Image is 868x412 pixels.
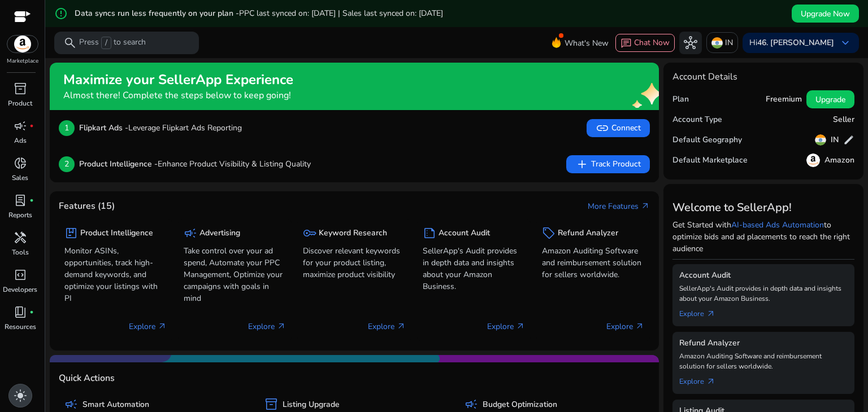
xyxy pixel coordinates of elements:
span: inventory_2 [264,397,278,411]
h5: Refund Analyzer [558,229,618,238]
button: Upgrade Now [792,5,859,23]
span: arrow_outward [397,322,406,331]
a: Explorearrow_outward [679,371,724,387]
span: chat [620,38,632,49]
span: add [575,157,589,171]
p: Sales [12,173,28,183]
span: arrow_outward [635,322,644,331]
h4: Almost there! Complete the steps below to keep going! [63,90,293,101]
p: Leverage Flipkart Ads Reporting [79,122,242,134]
button: addTrack Product [566,155,650,173]
span: PPC last synced on: [DATE] | Sales last synced on: [DATE] [239,8,443,19]
mat-icon: error_outline [54,7,68,20]
img: in.svg [815,134,826,146]
p: Take control over your ad spend, Automate your PPC Management, Optimize your campaigns with goals... [184,245,286,304]
p: Reports [8,210,32,220]
img: in.svg [711,37,723,49]
h5: Account Audit [679,271,848,280]
span: key [303,226,316,240]
span: fiber_manual_record [29,310,34,314]
h5: Seller [833,115,854,125]
p: Tools [12,247,29,257]
span: inventory_2 [14,82,27,95]
button: Upgrade [806,90,854,108]
h5: Default Marketplace [672,156,748,165]
img: amazon.svg [7,36,38,52]
span: keyboard_arrow_down [839,36,852,50]
p: Marketplace [7,57,38,65]
h5: IN [831,135,839,145]
span: package [64,226,78,240]
span: link [596,121,609,135]
span: arrow_outward [706,309,715,318]
span: fiber_manual_record [29,198,34,203]
h5: Budget Optimization [483,400,557,410]
span: donut_small [14,156,27,170]
h5: Account Audit [439,229,490,238]
h5: Smart Automation [83,400,149,410]
span: arrow_outward [641,201,650,211]
h5: Plan [672,95,689,104]
p: SellerApp's Audit provides in depth data and insights about your Amazon Business. [423,245,525,292]
h5: Freemium [766,95,802,104]
h5: Refund Analyzer [679,339,848,348]
span: handyman [14,231,27,244]
p: Enhance Product Visibility & Listing Quality [79,158,311,170]
p: Amazon Auditing Software and reimbursement solution for sellers worldwide. [679,351,848,371]
span: search [63,36,77,50]
p: Explore [606,321,644,332]
h5: Keyword Research [319,229,387,238]
img: amazon.svg [806,154,820,167]
p: 1 [59,120,75,136]
p: Hi [749,39,834,47]
p: Discover relevant keywords for your product listing, maximize product visibility [303,245,405,280]
a: AI-based Ads Automation [731,220,824,230]
p: Amazon Auditing Software and reimbursement solution for sellers worldwide. [542,245,644,280]
span: book_4 [14,305,27,319]
span: What's New [565,33,609,53]
h2: Maximize your SellerApp Experience [63,72,293,88]
span: campaign [14,119,27,133]
span: / [101,37,111,49]
span: arrow_outward [516,322,525,331]
span: hub [684,36,697,50]
p: Ads [14,135,27,146]
span: campaign [64,397,78,411]
span: arrow_outward [706,377,715,386]
h5: Advertising [199,229,240,238]
p: Resources [5,322,36,332]
h5: Listing Upgrade [283,400,340,410]
span: fiber_manual_record [29,124,34,128]
span: campaign [184,226,197,240]
h5: Data syncs run less frequently on your plan - [75,9,443,19]
span: Connect [596,121,641,135]
p: IN [725,33,733,52]
button: linkConnect [587,119,650,137]
span: arrow_outward [277,322,286,331]
p: Explore [368,321,406,332]
h4: Features (15) [59,201,115,212]
h5: Amazon [824,156,854,165]
p: Explore [248,321,286,332]
h5: Default Geography [672,135,742,145]
span: arrow_outward [158,322,167,331]
span: Track Product [575,157,641,171]
p: Explore [487,321,525,332]
span: light_mode [14,389,27,402]
span: campaign [465,397,478,411]
a: Explorearrow_outward [679,304,724,319]
span: summarize [423,226,436,240]
h4: Quick Actions [59,373,115,384]
span: Upgrade [815,94,845,106]
span: Chat Now [634,37,670,48]
h3: Welcome to SellerApp! [672,201,854,214]
button: hub [679,32,702,54]
p: Press to search [79,37,146,49]
h5: Account Type [672,115,722,125]
p: Product [8,98,32,108]
button: chatChat Now [615,34,675,52]
p: 2 [59,156,75,172]
span: lab_profile [14,194,27,207]
p: SellerApp's Audit provides in depth data and insights about your Amazon Business. [679,283,848,304]
p: Monitor ASINs, opportunities, track high-demand keywords, and optimize your listings with PI [64,245,167,304]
